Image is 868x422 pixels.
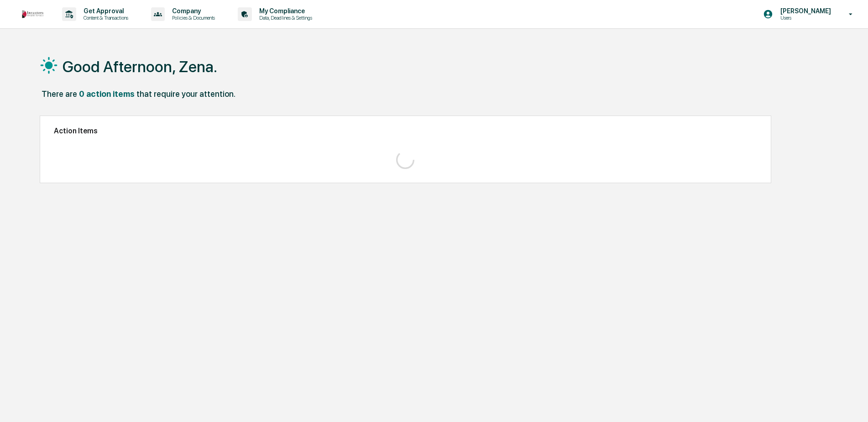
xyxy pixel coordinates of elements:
p: [PERSON_NAME] [773,7,836,15]
p: Content & Transactions [76,15,133,21]
p: Company [165,7,220,15]
p: My Compliance [252,7,317,15]
p: Users [773,15,836,21]
p: Get Approval [76,7,133,15]
p: Policies & Documents [165,15,220,21]
div: There are [42,89,77,99]
p: Data, Deadlines & Settings [252,15,317,21]
h1: Good Afternoon, Zena. [63,58,217,76]
div: 0 action items [79,89,135,99]
img: logo [22,10,44,19]
h2: Action Items [54,127,757,135]
div: that require your attention. [136,89,235,99]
